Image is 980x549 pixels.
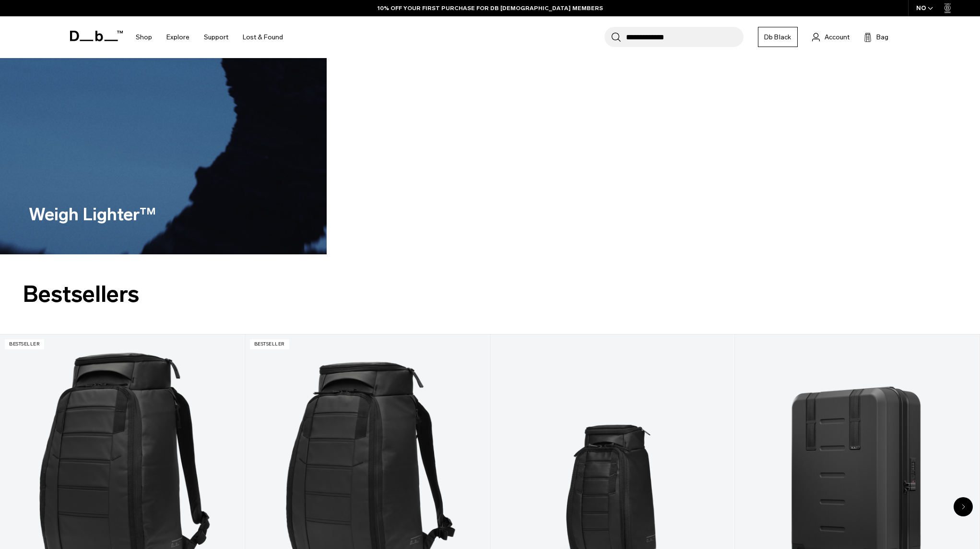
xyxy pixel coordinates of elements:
div: Next slide [954,497,973,516]
button: Bag [864,31,888,43]
a: Lost & Found [243,20,283,54]
p: Bestseller [5,339,44,349]
a: Shop [136,20,152,54]
h2: Weigh Lighter™ [29,202,156,227]
a: Account [812,31,850,43]
a: Support [204,20,228,54]
a: 10% OFF YOUR FIRST PURCHASE FOR DB [DEMOGRAPHIC_DATA] MEMBERS [378,4,603,12]
a: Explore [166,20,189,54]
h2: Bestsellers [23,277,957,311]
span: Account [825,32,850,42]
a: Db Black [758,27,798,47]
p: Bestseller [250,339,289,349]
nav: Main Navigation [129,16,290,58]
span: Bag [876,32,888,42]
